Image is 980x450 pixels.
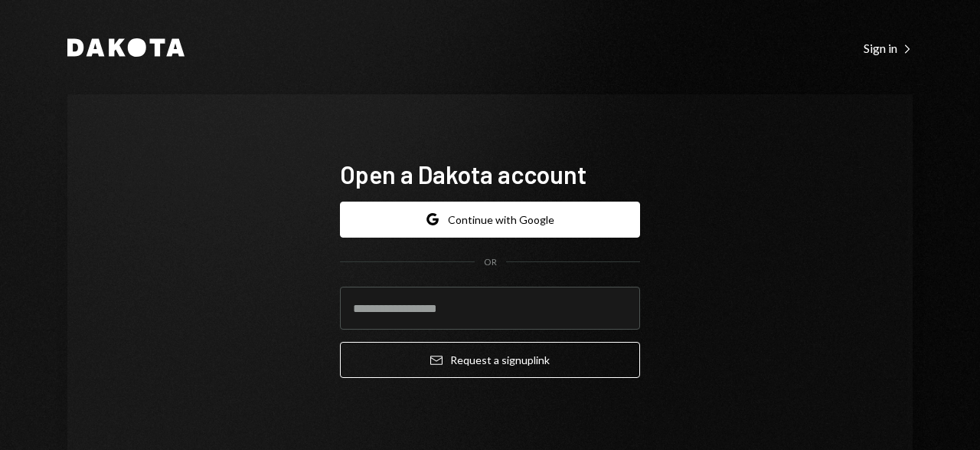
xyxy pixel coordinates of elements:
button: Request a signuplink [340,342,640,378]
button: Continue with Google [340,202,640,238]
div: Sign in [864,41,913,56]
div: OR [484,256,497,269]
h1: Open a Dakota account [340,159,640,189]
a: Sign in [864,39,913,56]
